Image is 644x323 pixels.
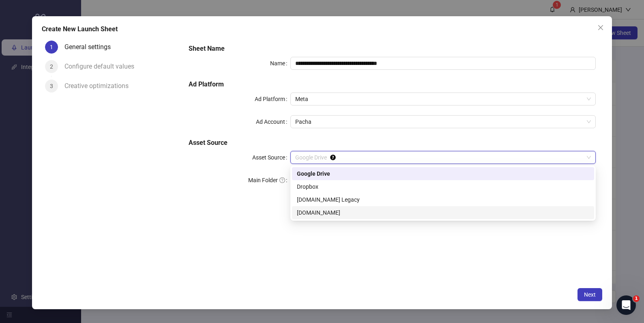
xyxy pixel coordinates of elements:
div: [DOMAIN_NAME] [297,208,589,217]
div: Frame.io Legacy [292,193,594,206]
span: 3 [50,83,53,89]
h5: Asset Source [189,138,596,148]
button: Close [594,21,607,34]
div: Google Drive [292,167,594,180]
span: Next [584,291,596,298]
h5: Ad Platform [189,80,596,89]
input: Name [290,57,596,70]
h5: Sheet Name [189,44,596,54]
div: General settings [64,41,117,54]
label: Name [270,57,290,70]
span: Meta [295,93,591,105]
label: Ad Platform [255,93,290,106]
span: Google Drive [295,151,591,164]
label: Asset Source [252,151,290,164]
div: Create New Launch Sheet [42,24,602,34]
div: Google Drive [297,169,589,178]
label: Ad Account [256,115,290,128]
span: 1 [50,44,53,50]
div: Creative optimizations [64,80,135,93]
button: Next [577,288,602,301]
div: Dropbox [297,182,589,191]
div: Tooltip anchor [329,154,337,161]
span: 2 [50,63,53,70]
span: 1 [633,295,640,302]
span: Pacha [295,116,591,128]
div: Dropbox [292,180,594,193]
div: [DOMAIN_NAME] Legacy [297,195,589,204]
div: Frame.io [292,206,594,219]
iframe: Intercom live chat [616,295,636,315]
span: question-circle [279,177,285,183]
span: close [597,24,604,31]
div: Configure default values [64,60,141,73]
label: Main Folder [248,174,290,187]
